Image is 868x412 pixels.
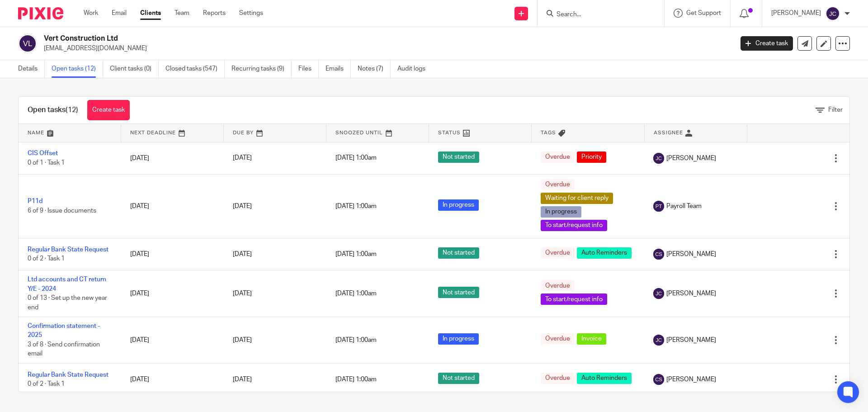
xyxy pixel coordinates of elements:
[828,107,843,113] span: Filter
[541,280,575,291] span: Overdue
[233,376,252,383] span: [DATE]
[335,203,377,209] span: [DATE] 1:00am
[28,105,78,115] h1: Open tasks
[741,36,793,51] a: Create task
[771,9,821,18] p: [PERSON_NAME]
[653,153,664,164] img: svg%3E
[84,9,98,18] a: Work
[653,374,664,385] img: svg%3E
[358,60,391,78] a: Notes (7)
[666,289,716,298] span: [PERSON_NAME]
[28,160,65,166] span: 0 of 1 · Task 1
[231,60,292,78] a: Recurring tasks (9)
[335,130,383,135] span: Snoozed Until
[203,9,226,18] a: Reports
[28,381,65,387] span: 0 of 2 · Task 1
[239,9,263,18] a: Settings
[44,44,727,53] p: [EMAIL_ADDRESS][DOMAIN_NAME]
[28,256,65,262] span: 0 of 2 · Task 1
[18,34,37,53] img: svg%3E
[653,288,664,299] img: svg%3E
[298,60,319,78] a: Files
[52,60,103,78] a: Open tasks (12)
[28,323,100,338] a: Confirmation statement - 2025
[666,250,716,259] span: [PERSON_NAME]
[28,208,96,214] span: 6 of 9 · Issue documents
[541,294,607,305] span: To start/request info
[438,373,479,384] span: Not started
[335,155,377,161] span: [DATE] 1:00am
[233,155,252,161] span: [DATE]
[121,142,224,174] td: [DATE]
[577,373,632,384] span: Auto Reminders
[397,60,432,78] a: Audit logs
[335,376,377,383] span: [DATE] 1:00am
[666,336,716,345] span: [PERSON_NAME]
[18,60,45,78] a: Details
[577,152,606,163] span: Priority
[18,7,63,19] img: Pixie
[438,333,479,345] span: In progress
[541,206,581,218] span: In progress
[121,238,224,270] td: [DATE]
[121,317,224,364] td: [DATE]
[28,150,58,156] a: CIS Offset
[541,193,613,204] span: Waiting for client reply
[438,287,479,298] span: Not started
[335,251,377,257] span: [DATE] 1:00am
[666,202,702,211] span: Payroll Team
[577,247,632,259] span: Auto Reminders
[110,60,159,78] a: Client tasks (0)
[826,6,840,21] img: svg%3E
[112,9,127,18] a: Email
[28,341,100,357] span: 3 of 8 · Send confirmation email
[165,60,225,78] a: Closed tasks (547)
[541,373,575,384] span: Overdue
[175,9,189,18] a: Team
[653,201,664,212] img: svg%3E
[28,198,42,204] a: P11d
[438,130,461,135] span: Status
[438,247,479,259] span: Not started
[28,246,108,253] a: Regular Bank State Request
[666,154,716,163] span: [PERSON_NAME]
[541,130,556,135] span: Tags
[541,152,575,163] span: Overdue
[541,333,575,345] span: Overdue
[28,276,106,292] a: Ltd accounts and CT return Y/E - 2024
[325,60,351,78] a: Emails
[541,179,575,190] span: Overdue
[140,9,161,18] a: Clients
[121,363,224,395] td: [DATE]
[233,251,252,257] span: [DATE]
[28,295,107,311] span: 0 of 13 · Set up the new year end
[335,337,377,343] span: [DATE] 1:00am
[233,203,252,209] span: [DATE]
[121,174,224,238] td: [DATE]
[541,247,575,259] span: Overdue
[233,290,252,297] span: [DATE]
[577,333,606,345] span: Invoice
[28,372,108,378] a: Regular Bank State Request
[541,220,607,231] span: To start/request info
[666,375,716,384] span: [PERSON_NAME]
[233,337,252,343] span: [DATE]
[438,199,479,211] span: In progress
[87,100,130,120] a: Create task
[686,10,721,16] span: Get Support
[44,34,590,43] h2: Vert Construction Ltd
[121,270,224,317] td: [DATE]
[66,106,78,114] span: (12)
[556,11,637,19] input: Search
[653,249,664,260] img: svg%3E
[335,290,377,297] span: [DATE] 1:00am
[438,152,479,163] span: Not started
[653,335,664,346] img: svg%3E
